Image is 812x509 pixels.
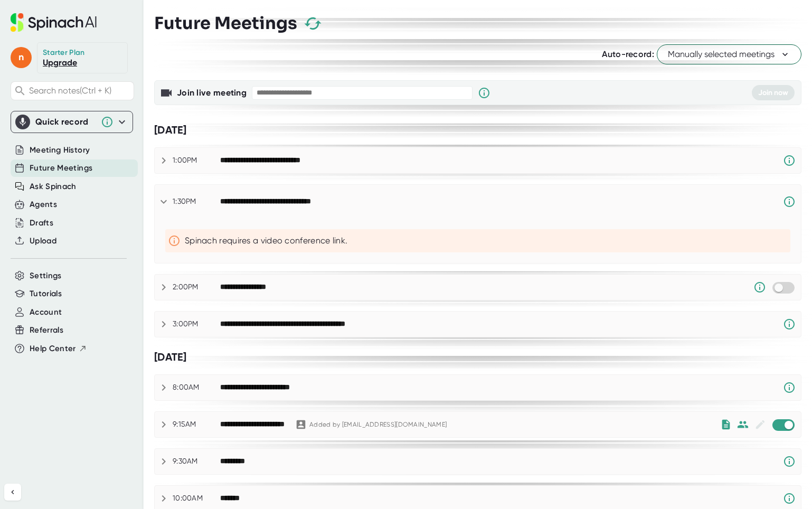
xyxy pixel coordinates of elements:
[753,281,766,294] svg: Someone has manually disabled Spinach from this meeting.
[783,492,796,505] svg: Spinach requires a video conference link.
[173,457,220,466] div: 9:30AM
[30,306,62,318] button: Account
[173,197,220,206] div: 1:30PM
[173,420,220,429] div: 9:15AM
[173,383,220,392] div: 8:00AM
[173,494,220,503] div: 10:00AM
[35,117,96,127] div: Quick record
[154,124,801,137] div: [DATE]
[29,86,131,96] span: Search notes (Ctrl + K)
[43,58,77,68] a: Upgrade
[173,156,220,165] div: 1:00PM
[30,144,90,156] button: Meeting History
[185,235,786,246] div: Spinach requires a video conference link.
[30,343,87,355] button: Help Center
[657,44,801,64] button: Manually selected meetings
[154,13,297,33] h3: Future Meetings
[752,85,795,100] button: Join now
[30,343,76,355] span: Help Center
[30,181,77,193] button: Ask Spinach
[173,319,220,329] div: 3:00PM
[758,88,788,97] span: Join now
[177,88,247,98] b: Join live meeting
[30,217,53,229] button: Drafts
[173,282,220,292] div: 2:00PM
[43,48,85,58] div: Starter Plan
[30,270,62,282] button: Settings
[15,111,128,133] div: Quick record
[783,381,796,394] svg: Spinach requires a video conference link.
[30,288,62,300] button: Tutorials
[4,484,21,501] button: Collapse sidebar
[30,324,63,336] button: Referrals
[602,49,654,59] span: Auto-record:
[154,351,801,364] div: [DATE]
[783,195,796,208] svg: Spinach requires a video conference link.
[11,47,32,68] span: n
[30,235,56,247] button: Upload
[30,199,57,211] button: Agents
[783,318,796,331] svg: Spinach requires a video conference link.
[309,421,447,429] div: Added by [EMAIL_ADDRESS][DOMAIN_NAME]
[30,162,92,174] button: Future Meetings
[668,48,790,61] span: Manually selected meetings
[783,455,796,468] svg: Spinach requires a video conference link.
